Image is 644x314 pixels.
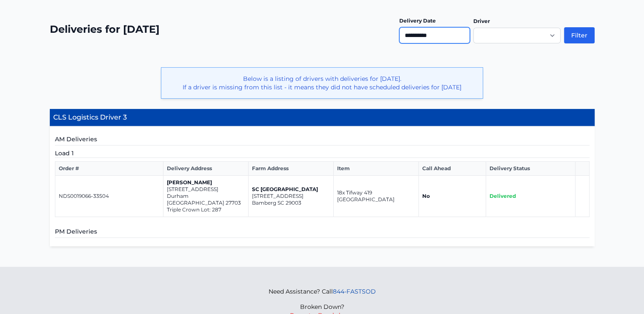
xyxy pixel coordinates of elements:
[333,288,376,295] a: 844-FASTSOD
[59,193,160,200] p: NDS0019066-33504
[418,162,486,176] th: Call Ahead
[167,179,245,186] p: [PERSON_NAME]
[55,162,163,176] th: Order #
[252,186,330,193] p: SC [GEOGRAPHIC_DATA]
[252,200,330,206] p: Bamberg SC 29003
[50,23,160,36] h2: Deliveries for [DATE]
[564,27,595,43] button: Filter
[168,74,476,91] p: Below is a listing of drivers with deliveries for [DATE]. If a driver is missing from this list -...
[486,162,575,176] th: Delivery Status
[399,17,436,24] label: Delivery Date
[167,186,245,193] p: [STREET_ADDRESS]
[167,193,245,206] p: Durham [GEOGRAPHIC_DATA] 27703
[269,287,376,296] p: Need Assistance? Call
[422,193,430,199] strong: No
[473,18,490,24] label: Driver
[167,206,245,213] p: Triple Crown Lot: 287
[333,176,418,217] td: 18x Tifway 419 [GEOGRAPHIC_DATA]
[55,135,590,146] h5: AM Deliveries
[269,303,376,311] p: Broken Down?
[252,193,330,200] p: [STREET_ADDRESS]
[163,162,248,176] th: Delivery Address
[50,109,595,126] h4: CLS Logistics Driver 3
[55,149,590,158] h5: Load 1
[489,193,516,199] span: Delivered
[55,227,590,238] h5: PM Deliveries
[248,162,333,176] th: Farm Address
[333,162,418,176] th: Item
